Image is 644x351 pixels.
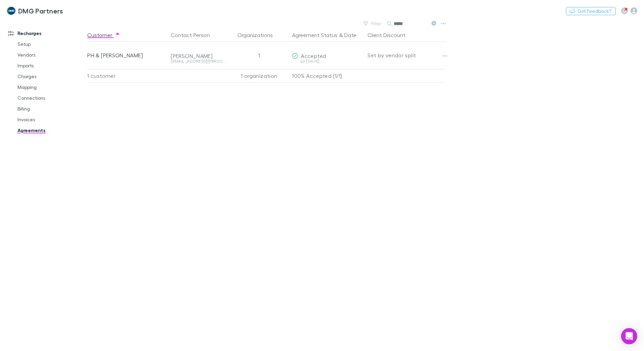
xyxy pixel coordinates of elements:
[11,82,91,93] a: Mapping
[360,20,386,28] button: Filter
[292,59,362,63] div: on [DATE]
[171,28,218,42] button: Contact Person
[566,7,616,15] button: Got Feedback?
[87,69,168,83] div: 1 customer
[367,28,414,42] button: Client Discount
[621,328,637,344] div: Open Intercom Messenger
[3,3,67,19] a: DMG Partners
[11,71,91,82] a: Charges
[11,39,91,50] a: Setup
[237,28,281,42] button: Organizations
[171,59,226,63] div: [EMAIL_ADDRESS][PERSON_NAME][DOMAIN_NAME]
[292,28,337,42] button: Agreement Status
[229,42,289,69] div: 1
[1,28,91,39] a: Recharges
[11,114,91,125] a: Invoices
[18,7,63,15] h3: DMG Partners
[292,28,362,42] div: &
[11,103,91,114] a: Billing
[11,60,91,71] a: Imports
[171,53,226,59] div: [PERSON_NAME]
[11,125,91,136] a: Agreements
[301,53,326,59] span: Accepted
[87,28,120,42] button: Customer
[292,69,362,82] p: 100% Accepted (1/1)
[229,69,289,83] div: 1 organization
[7,7,15,15] img: DMG Partners's Logo
[367,42,446,69] div: Set by vendor split
[344,28,356,42] button: Date
[11,93,91,103] a: Connections
[11,50,91,60] a: Vendors
[87,42,165,69] div: PH & [PERSON_NAME]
